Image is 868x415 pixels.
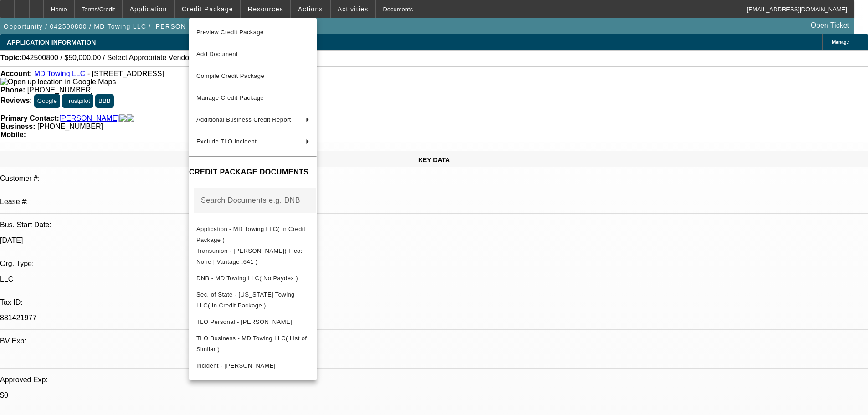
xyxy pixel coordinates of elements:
span: Application - MD Towing LLC( In Credit Package ) [196,225,305,243]
span: Additional Business Credit Report [196,116,291,123]
button: Sec. of State - MD Towing LLC( In Credit Package ) [189,289,317,311]
span: Incident - [PERSON_NAME] [196,362,276,369]
button: DNB - MD Towing LLC( No Paydex ) [189,267,317,289]
span: DNB - MD Towing LLC( No Paydex ) [196,275,298,282]
button: Application - MD Towing LLC( In Credit Package ) [189,224,317,246]
h4: CREDIT PACKAGE DOCUMENTS [189,167,317,178]
span: Manage Credit Package [196,94,264,101]
span: TLO Personal - [PERSON_NAME] [196,318,292,325]
span: Preview Credit Package [196,29,264,36]
button: Incident - Pacher, Marcelo [189,355,317,377]
span: Add Document [196,51,238,57]
span: Compile Credit Package [196,72,264,79]
span: TLO Business - MD Towing LLC( List of Similar ) [196,335,307,353]
span: Transunion - [PERSON_NAME]( Fico: None | Vantage :641 ) [196,247,303,265]
mat-label: Search Documents e.g. DNB [201,196,300,204]
button: Transunion - Pacher, Marcelo( Fico: None | Vantage :641 ) [189,246,317,267]
button: TLO Business - MD Towing LLC( List of Similar ) [189,333,317,355]
span: Sec. of State - [US_STATE] Towing LLC( In Credit Package ) [196,291,295,309]
span: Exclude TLO Incident [196,138,257,145]
button: TLO Personal - Pacher, Marcelo [189,311,317,333]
